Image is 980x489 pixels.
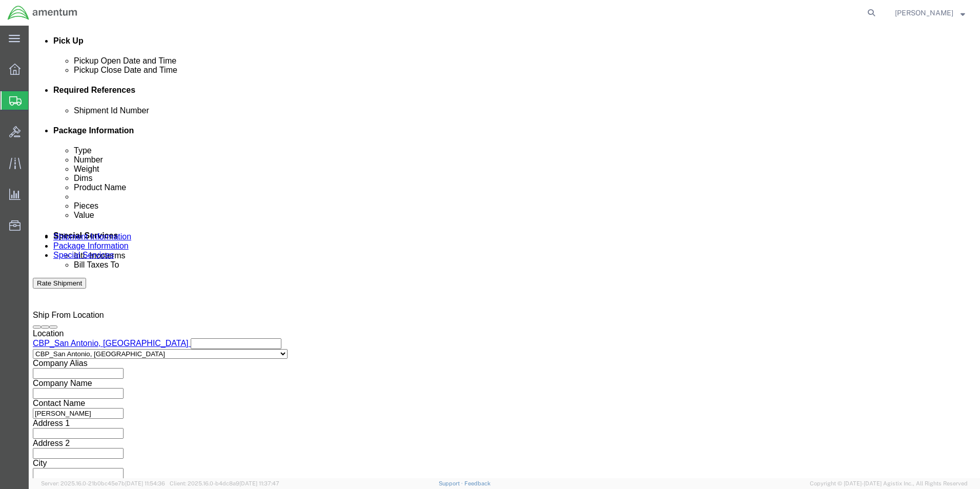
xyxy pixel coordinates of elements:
a: Support [439,480,464,486]
iframe: FS Legacy Container [29,26,980,478]
span: Dewayne Jennings [895,7,953,18]
a: Feedback [464,480,491,486]
button: [PERSON_NAME] [894,7,966,19]
span: [DATE] 11:37:47 [239,480,279,486]
span: Copyright © [DATE]-[DATE] Agistix Inc., All Rights Reserved [810,479,968,488]
img: logo [7,5,78,21]
span: Server: 2025.16.0-21b0bc45e7b [41,480,165,486]
span: Client: 2025.16.0-b4dc8a9 [170,480,279,486]
span: [DATE] 11:54:36 [125,480,165,486]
